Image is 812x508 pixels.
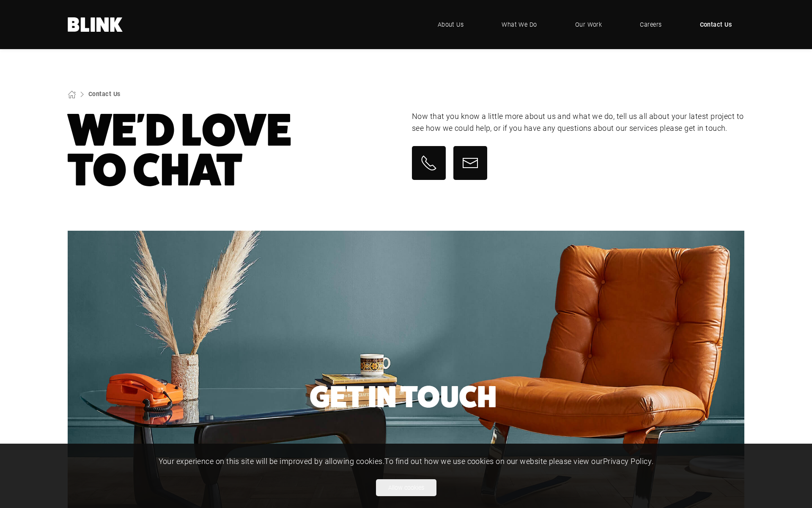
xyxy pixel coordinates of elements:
span: What We Do [502,20,537,29]
span: Your experience on this site will be improved by allowing cookies. To find out how we use cookies... [159,456,654,466]
a: Privacy Policy [603,456,652,466]
a: Contact Us [687,12,745,37]
p: Now that you know a little more about us and what we do, tell us all about your latest project to... [412,110,744,134]
span: Contact Us [700,20,732,29]
a: What We Do [489,12,550,37]
h1: We'd Love To Chat [68,110,400,190]
a: Our Work [562,12,615,37]
span: About Us [438,20,464,29]
a: Contact Us [88,90,121,98]
button: Allow cookies [376,479,436,496]
img: Hello, We are Blink [68,17,123,32]
a: About Us [425,12,477,37]
a: Careers [627,12,674,37]
span: Careers [640,20,661,29]
span: Our Work [575,20,602,29]
h2: Get In Touch [310,384,497,411]
a: Home [68,17,123,32]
